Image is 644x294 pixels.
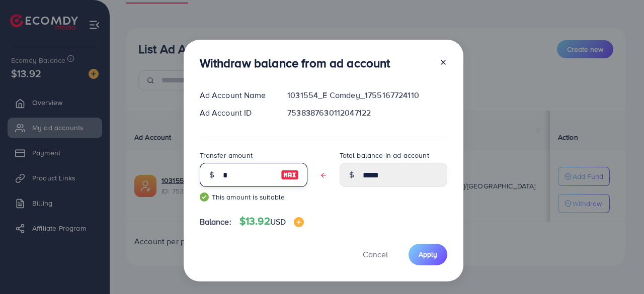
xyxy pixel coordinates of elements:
div: Ad Account ID [192,107,280,119]
small: This amount is suitable [200,192,307,202]
div: Ad Account Name [192,89,280,101]
label: Total balance in ad account [340,150,429,160]
h4: $13.92 [239,215,304,228]
img: guide [200,192,209,202]
iframe: Chat [601,249,636,286]
span: USD [270,216,286,227]
img: image [281,169,299,181]
button: Cancel [350,244,400,265]
span: Balance: [200,216,231,228]
h3: Withdraw balance from ad account [200,56,390,70]
span: Apply [419,249,437,259]
span: Cancel [363,249,388,260]
img: image [294,217,304,227]
div: 1031554_E Comdey_1755167724110 [279,89,455,101]
button: Apply [409,244,447,265]
div: 7538387630112047122 [279,107,455,119]
label: Transfer amount [200,150,253,160]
